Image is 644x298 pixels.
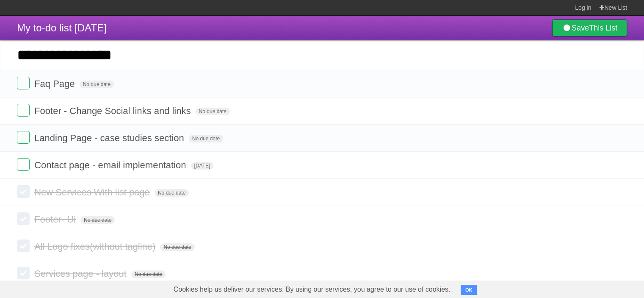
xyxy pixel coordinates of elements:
[34,241,158,252] span: All Logo fixes(without tagline)
[34,214,78,225] span: Footer- Ui
[34,268,129,279] span: Services page - layout
[17,240,30,252] label: Done
[34,133,186,143] span: Landing Page - case studies section
[80,81,114,88] span: No due date
[17,131,30,144] label: Done
[461,285,477,295] button: OK
[17,104,30,117] label: Done
[17,267,30,279] label: Done
[189,135,223,142] span: No due date
[196,108,230,115] span: No due date
[34,78,77,89] span: Faq Page
[34,106,193,116] span: Footer - Change Social links and links
[191,162,214,170] span: [DATE]
[17,158,30,171] label: Done
[160,243,194,251] span: No due date
[17,185,30,198] label: Done
[34,160,188,170] span: Contact page - email implementation
[80,216,115,224] span: No due date
[34,187,152,198] span: New Services With list page
[165,281,459,298] span: Cookies help us deliver our services. By using our services, you agree to our use of cookies.
[17,77,30,89] label: Done
[131,270,166,278] span: No due date
[17,22,107,33] span: My to-do list [DATE]
[17,212,30,225] label: Done
[552,19,627,36] a: SaveThis List
[155,189,189,197] span: No due date
[589,24,617,32] b: This List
